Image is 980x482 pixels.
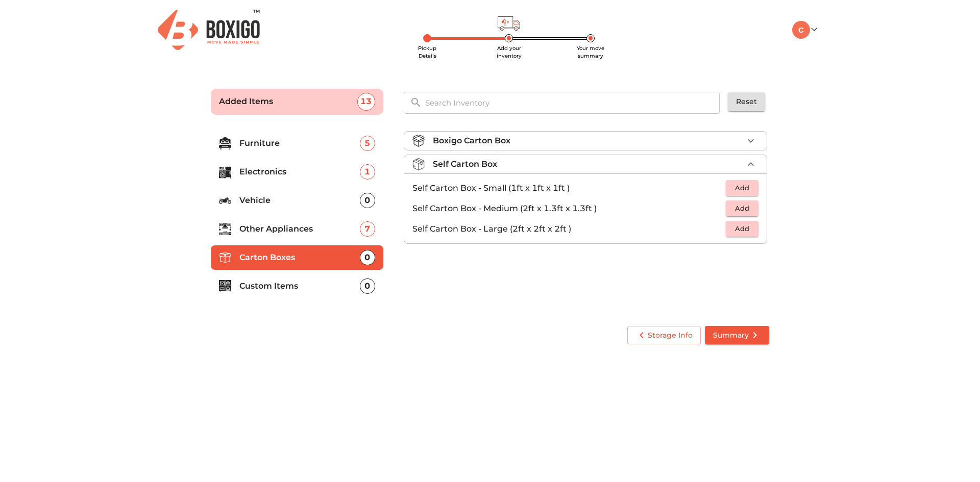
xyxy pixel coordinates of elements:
[412,223,726,235] p: Self Carton Box - Large (2ft x 2ft x 2ft )
[360,136,375,151] div: 5
[736,95,757,108] span: Reset
[726,221,758,237] button: Add
[412,182,726,194] p: Self Carton Box - Small (1ft x 1ft x 1ft )
[239,280,360,292] p: Custom Items
[360,221,375,237] div: 7
[713,329,761,342] span: Summary
[433,135,510,147] p: Boxigo Carton Box
[239,251,360,264] p: Carton Boxes
[433,158,497,170] p: Self Carton Box
[239,194,360,207] p: Vehicle
[360,250,375,265] div: 0
[577,45,604,59] span: Your move summary
[726,200,758,216] button: Add
[239,166,360,178] p: Electronics
[705,326,769,345] button: Summary
[412,135,425,147] img: boxigo_carton_box
[635,329,693,342] span: Storage Info
[497,45,522,59] span: Add your inventory
[731,223,753,235] span: Add
[412,202,726,215] p: Self Carton Box - Medium (2ft x 1.3ft x 1.3ft )
[357,93,375,111] div: 13
[731,202,753,214] span: Add
[219,95,357,108] p: Added Items
[412,158,425,170] img: self_carton_box
[418,45,436,59] span: Pickup Details
[239,137,360,149] p: Furniture
[627,326,701,345] button: Storage Info
[158,10,260,50] img: Boxigo
[360,193,375,208] div: 0
[726,180,758,196] button: Add
[728,92,765,111] button: Reset
[360,164,375,180] div: 1
[419,92,727,114] input: Search Inventory
[731,182,753,194] span: Add
[239,223,360,235] p: Other Appliances
[360,278,375,294] div: 0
